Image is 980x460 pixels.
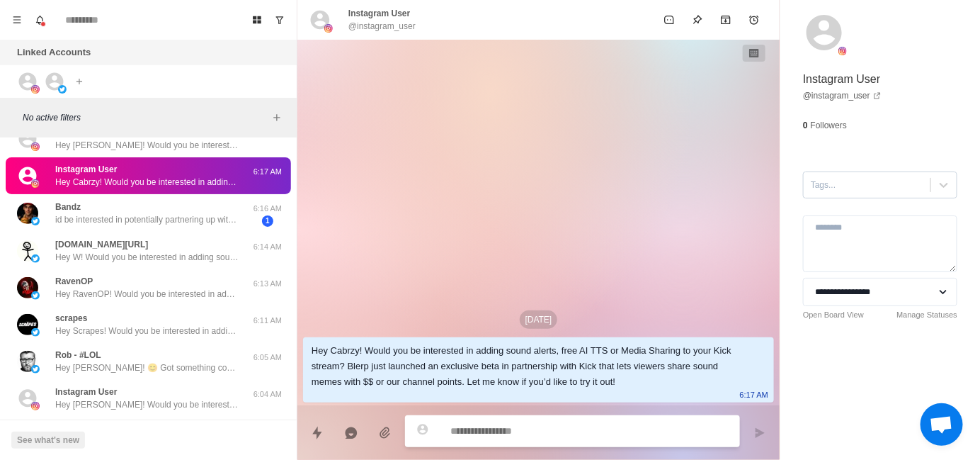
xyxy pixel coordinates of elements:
[746,419,774,447] button: Send message
[31,179,40,188] img: picture
[712,6,740,34] button: Archive
[324,24,333,33] img: picture
[55,349,101,361] p: Rob - #LOL
[683,6,712,34] button: Pin
[740,387,768,403] p: 6:17 AM
[31,254,40,263] img: picture
[55,238,148,251] p: [DOMAIN_NAME][URL]
[348,7,410,20] p: Instagram User
[337,419,365,447] button: Reply with AI
[250,352,285,364] p: 6:05 AM
[23,111,268,124] p: No active filters
[838,47,847,55] img: picture
[17,45,91,60] p: Linked Accounts
[31,291,40,300] img: picture
[803,71,880,88] p: Instagram User
[17,203,38,224] img: picture
[268,9,291,31] button: Show unread conversations
[250,241,285,253] p: 6:14 AM
[896,309,957,321] a: Manage Statuses
[371,419,399,447] button: Add media
[250,388,285,400] p: 6:04 AM
[31,142,40,151] img: picture
[31,328,40,337] img: picture
[250,315,285,327] p: 6:11 AM
[55,251,239,264] p: Hey W! Would you be interested in adding sound alerts, free AI TTS or Media Sharing to your Kick ...
[55,139,239,152] p: Hey [PERSON_NAME]! Would you be interested in adding sound alerts, free AI TTS or Media Sharing t...
[55,398,239,411] p: Hey [PERSON_NAME]! Would you be interested in adding sound alerts, free AI TTS or Media Sharing t...
[55,213,239,226] p: id be interested in potentially partnering up with u guys in an effort to get everyone using bler...
[31,365,40,374] img: picture
[520,310,558,329] p: [DATE]
[250,203,285,215] p: 6:16 AM
[811,119,847,132] p: Followers
[6,9,28,31] button: Menu
[31,85,40,94] img: picture
[655,6,683,34] button: Mark as unread
[246,9,268,31] button: Board View
[11,432,85,449] button: See what's new
[55,386,117,398] p: Instagram User
[250,166,285,178] p: 6:17 AM
[303,419,331,447] button: Quick replies
[17,240,38,262] img: picture
[17,351,38,372] img: picture
[55,201,81,213] p: Bandz
[268,109,285,126] button: Add filters
[31,217,40,225] img: picture
[55,325,239,337] p: Hey Scrapes! Would you be interested in adding sound alerts, free AI TTS or Media Sharing to your...
[17,314,38,335] img: picture
[31,402,40,410] img: picture
[803,89,882,102] a: @instagram_user
[58,85,67,94] img: picture
[312,343,743,390] div: Hey Cabrzy! Would you be interested in adding sound alerts, free AI TTS or Media Sharing to your ...
[55,176,239,189] p: Hey Cabrzy! Would you be interested in adding sound alerts, free AI TTS or Media Sharing to your ...
[348,20,416,33] p: @instagram_user
[803,119,808,132] p: 0
[55,361,239,374] p: Hey [PERSON_NAME]! 😊 Got something cool for your stream that could seriously level up audience in...
[262,215,273,227] span: 1
[921,403,963,446] a: Open chat
[803,309,864,321] a: Open Board View
[55,163,117,176] p: Instagram User
[55,312,87,325] p: scrapes
[28,9,51,31] button: Notifications
[71,73,88,90] button: Add account
[55,275,93,288] p: RavenOP
[250,278,285,290] p: 6:13 AM
[17,277,38,298] img: picture
[55,288,239,301] p: Hey RavenOP! Would you be interested in adding sound alerts, free AI TTS or Media Sharing to your...
[740,6,768,34] button: Add reminder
